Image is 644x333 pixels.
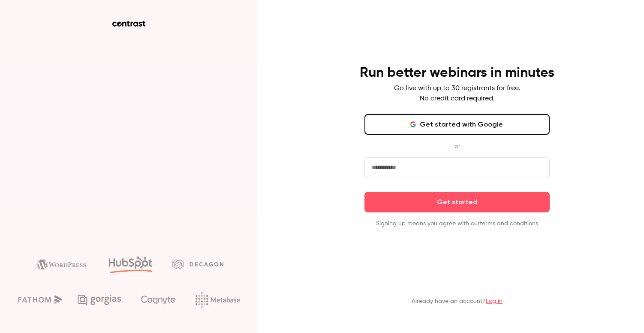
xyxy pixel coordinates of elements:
button: Get started [364,192,550,212]
a: Log in [486,298,503,304]
button: Get started with Google [364,114,550,135]
a: terms and conditions [480,221,538,227]
p: Signing up means you agree with our [364,219,550,228]
p: Go live with up to 30 registrants for free. No credit card required. [394,83,520,104]
h4: Run better webinars in minutes [360,64,554,82]
img: decagon [172,259,223,269]
span: or [450,142,464,151]
p: Already have an account? [412,297,503,306]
